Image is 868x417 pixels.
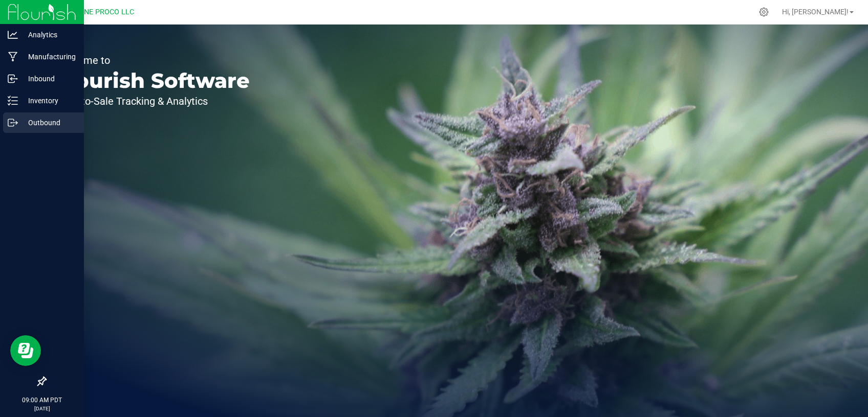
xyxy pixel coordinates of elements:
p: 09:00 AM PDT [5,396,79,405]
inline-svg: Inbound [8,74,18,84]
p: [DATE] [5,405,79,412]
inline-svg: Outbound [8,118,18,128]
p: Manufacturing [18,51,79,63]
inline-svg: Analytics [8,30,18,40]
span: Hi, [PERSON_NAME]! [782,8,849,16]
p: Outbound [18,117,79,129]
p: Analytics [18,29,79,41]
div: Manage settings [757,7,770,17]
inline-svg: Inventory [8,96,18,106]
inline-svg: Manufacturing [8,52,18,62]
span: DUNE PROCO LLC [75,8,134,16]
iframe: Resource center [10,335,41,366]
p: Inventory [18,95,79,107]
p: Seed-to-Sale Tracking & Analytics [55,96,250,106]
p: Inbound [18,73,79,85]
p: Flourish Software [55,71,250,91]
p: Welcome to [55,55,250,65]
